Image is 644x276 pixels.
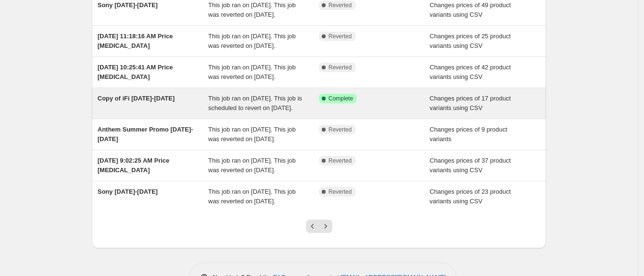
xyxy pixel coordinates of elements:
span: This job ran on [DATE]. This job was reverted on [DATE]. [208,33,296,49]
span: Changes prices of 42 product variants using CSV [430,64,511,80]
span: This job ran on [DATE]. This job was reverted on [DATE]. [208,1,296,18]
span: Sony [DATE]-[DATE] [98,1,158,9]
span: Changes prices of 23 product variants using CSV [430,188,511,205]
span: This job ran on [DATE]. This job was reverted on [DATE]. [208,64,296,80]
span: This job ran on [DATE]. This job was reverted on [DATE]. [208,157,296,174]
span: Reverted [328,64,352,71]
span: [DATE] 10:25:41 AM Price [MEDICAL_DATA] [98,64,173,80]
span: This job ran on [DATE]. This job is scheduled to revert on [DATE]. [208,95,302,111]
span: Changes prices of 17 product variants using CSV [430,95,511,111]
span: [DATE] 9:02:25 AM Price [MEDICAL_DATA] [98,157,169,174]
span: Reverted [328,126,352,133]
span: Anthem Summer Promo [DATE]-[DATE] [98,126,193,143]
button: Previous [306,220,319,233]
span: [DATE] 11:18:16 AM Price [MEDICAL_DATA] [98,33,173,49]
span: Reverted [328,1,352,9]
span: Changes prices of 9 product variants [430,126,508,143]
span: Reverted [328,33,352,40]
span: Sony [DATE]-[DATE] [98,188,158,195]
span: Changes prices of 49 product variants using CSV [430,1,511,18]
nav: Pagination [306,220,332,233]
span: Reverted [328,157,352,165]
span: Reverted [328,188,352,196]
span: Changes prices of 37 product variants using CSV [430,157,511,174]
span: This job ran on [DATE]. This job was reverted on [DATE]. [208,188,296,205]
span: This job ran on [DATE]. This job was reverted on [DATE]. [208,126,296,143]
span: Copy of iFi [DATE]-[DATE] [98,95,175,102]
span: Changes prices of 25 product variants using CSV [430,33,511,49]
button: Next [319,220,332,233]
span: Complete [328,95,353,102]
